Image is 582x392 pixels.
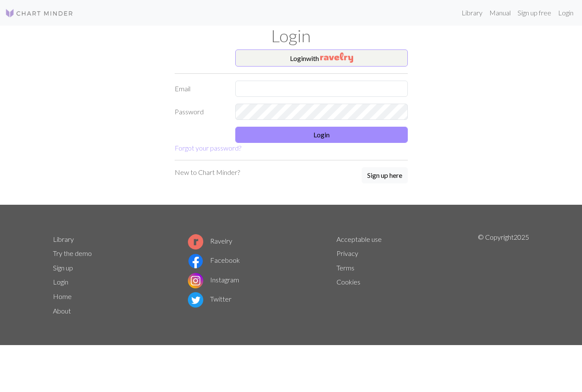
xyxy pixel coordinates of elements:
[175,167,240,177] p: New to Chart Minder?
[336,264,354,272] a: Terms
[235,49,408,67] button: Loginwith
[175,144,241,152] a: Forgot your password?
[336,278,360,286] a: Cookies
[170,104,231,120] label: Password
[188,295,231,303] a: Twitter
[53,278,68,286] a: Login
[320,52,353,63] img: Ravelry
[188,237,232,245] a: Ravelry
[53,249,92,257] a: Try the demo
[170,81,231,97] label: Email
[458,4,486,21] a: Library
[188,292,203,308] img: Twitter logo
[555,4,577,21] a: Login
[235,127,408,143] button: Login
[53,307,71,315] a: About
[188,273,203,288] img: Instagram logo
[486,4,514,21] a: Manual
[53,292,72,300] a: Home
[48,26,535,46] h1: Login
[53,235,74,243] a: Library
[188,256,240,264] a: Facebook
[336,249,358,257] a: Privacy
[188,234,203,250] img: Ravelry logo
[188,253,203,269] img: Facebook logo
[188,276,239,284] a: Instagram
[514,4,555,21] a: Sign up free
[5,8,73,18] img: Logo
[478,232,529,318] p: © Copyright 2025
[336,235,382,243] a: Acceptable use
[362,167,408,183] button: Sign up here
[53,264,73,272] a: Sign up
[362,167,408,184] a: Sign up here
